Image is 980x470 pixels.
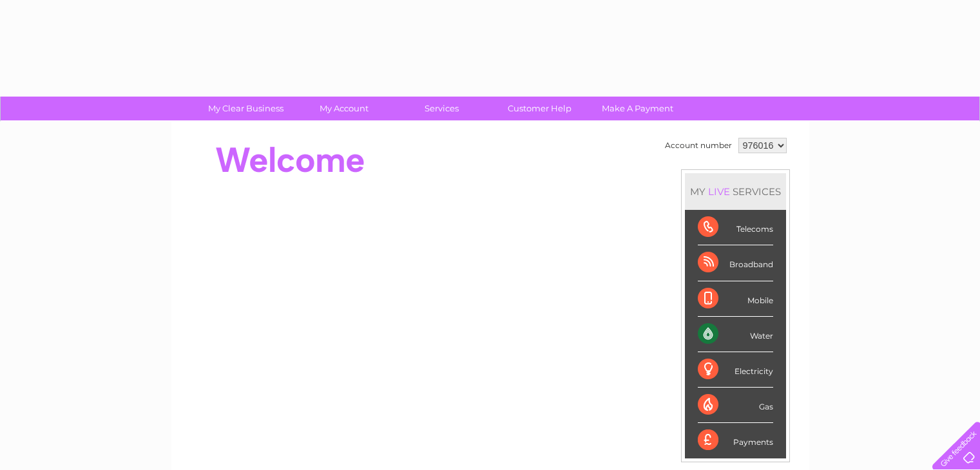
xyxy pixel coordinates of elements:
[662,135,735,156] td: Account number
[698,245,773,281] div: Broadband
[584,97,691,120] a: Make A Payment
[486,97,593,120] a: Customer Help
[698,210,773,245] div: Telecoms
[698,388,773,423] div: Gas
[193,97,299,120] a: My Clear Business
[698,317,773,352] div: Water
[291,97,397,120] a: My Account
[389,97,495,120] a: Services
[685,173,786,210] div: MY SERVICES
[698,281,773,317] div: Mobile
[706,185,733,198] div: LIVE
[698,423,773,458] div: Payments
[698,352,773,388] div: Electricity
